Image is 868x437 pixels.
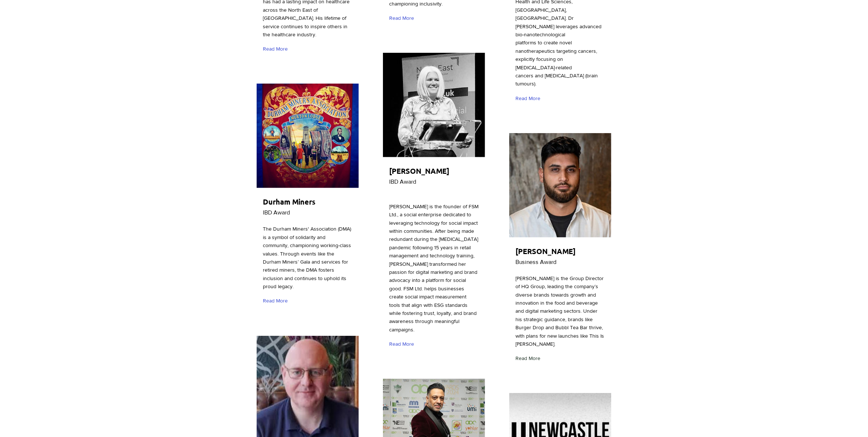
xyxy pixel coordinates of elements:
[263,295,291,308] a: Read More
[263,197,316,206] span: Durham Miners
[389,338,417,350] a: Read More
[389,341,414,348] span: Read More
[389,12,417,25] a: Read More
[263,45,288,53] span: Read More
[515,352,544,365] a: Read More
[515,92,544,105] a: Read More
[515,246,575,256] span: [PERSON_NAME]
[515,355,540,362] span: Read More
[383,53,485,157] img: Fiona Surrey
[389,179,416,185] span: IBD Award
[389,15,414,22] span: Read More
[509,133,611,238] img: Hasan Hamid
[263,43,291,55] a: Read More
[263,297,288,305] span: Read More
[515,95,540,102] span: Read More
[263,209,290,216] span: IBD Award
[263,226,351,289] span: The Durham Miners' Association (DMA) is a symbol of solidarity and community, championing working...
[389,203,478,333] span: [PERSON_NAME] is the founder of FSM Ltd., a social enterprise dedicated to leveraging technology ...
[515,259,556,265] span: Business Award
[389,166,449,176] span: [PERSON_NAME]
[257,84,359,188] img: Durham Miners
[515,275,604,347] span: [PERSON_NAME] is the Group Director of HQ Group, leading the company’s diverse brands towards gro...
